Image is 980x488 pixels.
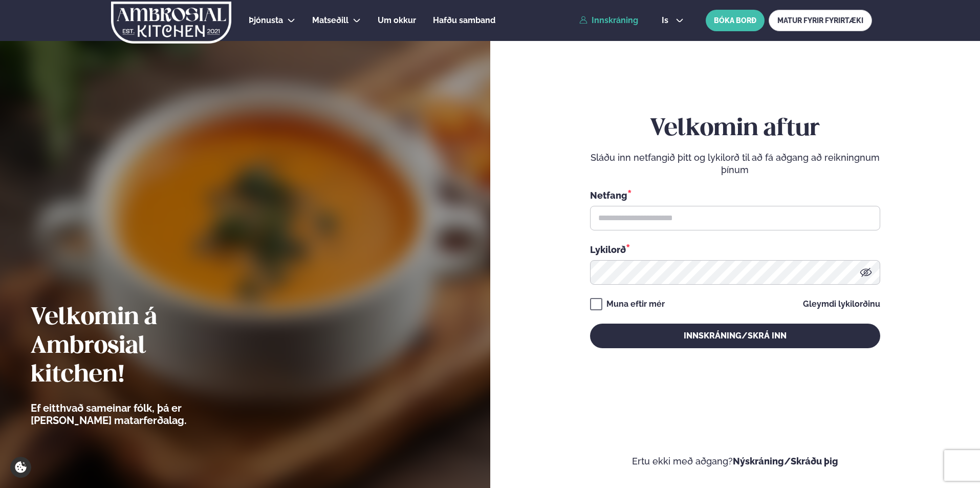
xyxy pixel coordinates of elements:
[590,324,880,348] button: Innskráning/Skrá inn
[803,300,880,308] a: Gleymdi lykilorðinu
[249,14,283,27] a: Þjónusta
[733,456,838,466] a: Nýskráning/Skráðu þig
[249,15,283,25] span: Þjónusta
[312,14,349,27] a: Matseðill
[662,16,671,25] span: is
[769,10,872,31] a: MATUR FYRIR FYRIRTÆKI
[31,304,243,390] h2: Velkomin á Ambrosial kitchen!
[433,14,495,27] a: Hafðu samband
[590,115,880,143] h2: Velkomin aftur
[378,15,416,25] span: Um okkur
[378,14,416,27] a: Um okkur
[706,10,765,31] button: BÓKA BORÐ
[590,152,880,176] p: Sláðu inn netfangið þitt og lykilorð til að fá aðgang að reikningnum þínum
[579,16,638,25] a: Innskráning
[433,15,495,25] span: Hafðu samband
[10,457,31,478] a: Cookie settings
[312,15,349,25] span: Matseðill
[654,16,692,25] button: is
[590,243,880,256] div: Lykilorð
[110,2,232,44] img: logo
[31,402,243,427] p: Ef eitthvað sameinar fólk, þá er [PERSON_NAME] matarferðalag.
[590,188,880,202] div: Netfang
[521,455,950,468] p: Ertu ekki með aðgang?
